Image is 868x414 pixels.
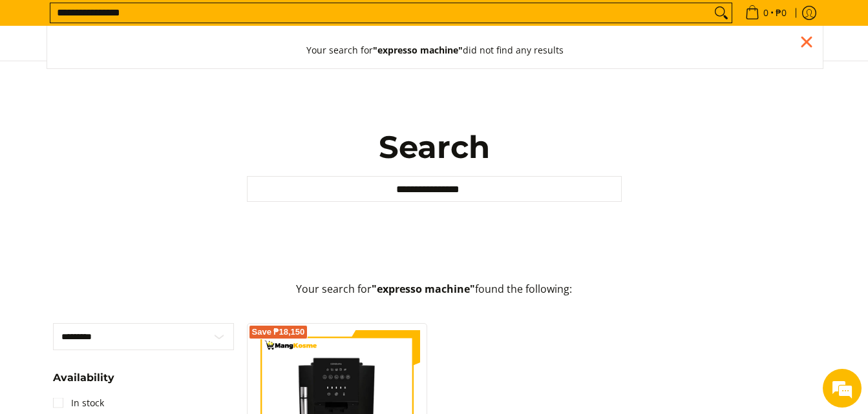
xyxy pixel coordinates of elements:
[797,32,816,52] div: Close pop up
[741,6,790,20] span: •
[372,282,475,296] strong: "expresso machine"
[53,373,114,383] span: Availability
[53,393,104,413] a: In stock
[293,32,577,68] button: Your search for"expresso machine"did not find any results
[247,128,622,166] h1: Search
[373,44,463,56] strong: "expresso machine"
[53,281,816,310] p: Your search for found the following:
[774,8,789,17] span: ₱0
[761,8,770,17] span: 0
[711,3,732,23] button: Search
[53,373,114,393] summary: Open
[252,328,305,336] span: Save ₱18,150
